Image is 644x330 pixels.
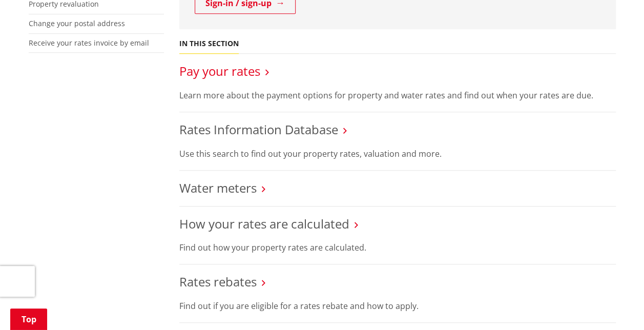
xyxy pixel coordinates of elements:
[179,39,239,48] h5: In this section
[597,287,634,324] iframe: Messenger Launcher
[179,300,616,312] p: Find out if you are eligible for a rates rebate and how to apply.
[179,215,349,232] a: How your rates are calculated
[179,63,260,79] a: Pay your rates
[179,241,616,254] p: Find out how your property rates are calculated.
[179,121,338,138] a: Rates Information Database
[29,18,125,28] a: Change your postal address
[29,38,149,48] a: Receive your rates invoice by email
[179,273,257,290] a: Rates rebates
[179,89,616,101] p: Learn more about the payment options for property and water rates and find out when your rates ar...
[179,148,616,160] p: Use this search to find out your property rates, valuation and more.
[10,308,47,330] a: Top
[179,179,257,196] a: Water meters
